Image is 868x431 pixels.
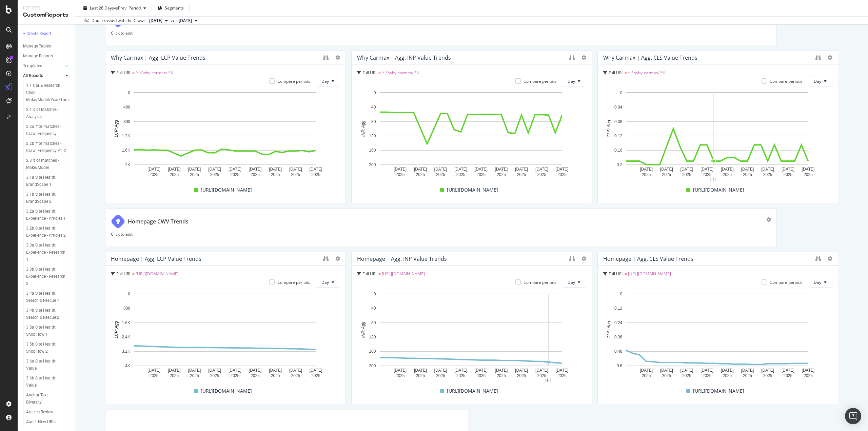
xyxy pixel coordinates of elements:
text: 2025 [291,374,300,378]
span: [URL][DOMAIN_NAME] [136,271,179,277]
a: Templates [23,62,63,70]
text: [DATE] [721,167,734,172]
span: Last 28 Days [90,5,114,11]
span: Segments [165,5,184,11]
a: All Reports [23,72,63,79]
text: [DATE] [454,167,467,172]
div: Compare periods [770,78,803,84]
a: 3.3b Site Health: Experience - Research 2 [26,266,70,287]
span: = [132,271,135,277]
text: 2025 [476,172,486,177]
div: A chart. [357,290,585,380]
span: [URL][DOMAIN_NAME] [447,387,498,395]
a: 2.1 # of Matches - Analysis [26,106,70,120]
a: 3.2b Site Health: Experience - Articles 2 [26,225,70,239]
div: Compare periods [524,279,556,285]
div: Why Carmax | Agg. CLS Value Trends [603,54,697,61]
text: 2025 [436,172,445,177]
div: Homepage | Agg. INP Value TrendsFull URL = [URL][DOMAIN_NAME]Compare periodsDayA chart.[URL][DOMA... [351,252,592,404]
span: Full URL [609,70,624,76]
div: binoculars [323,256,329,261]
text: 0.12 [614,134,623,138]
span: Day [568,78,575,84]
text: 2025 [517,172,526,177]
text: 0 [620,292,623,296]
svg: A chart. [603,89,831,179]
svg: A chart. [603,290,831,380]
text: [DATE] [556,167,569,172]
text: [DATE] [249,167,262,172]
text: [DATE] [269,368,282,373]
text: [DATE] [701,167,713,172]
text: [DATE] [495,167,508,172]
text: 2025 [723,374,732,378]
text: 2025 [662,374,671,378]
div: 2.1 # of Matches - Analysis [26,106,65,120]
div: 3.1a Site Health: BrandScape 1 [26,174,65,188]
text: 1.6K [122,320,130,325]
button: Day [562,76,586,86]
svg: A chart. [111,89,339,179]
text: 2025 [743,172,752,177]
text: 2025 [703,172,712,177]
div: binoculars [815,256,821,261]
text: 2025 [783,374,792,378]
a: 3.5b Site Health: ShopFlow 2 [26,341,70,355]
a: + Create Report [23,30,70,37]
text: 2.4K [122,335,130,339]
text: 800 [123,119,130,124]
text: [DATE] [802,368,815,373]
text: 2025 [804,374,813,378]
text: 2025 [416,374,425,378]
text: [DATE] [475,368,488,373]
text: [DATE] [434,368,447,373]
span: [URL][DOMAIN_NAME] [693,387,744,395]
span: [URL][DOMAIN_NAME] [201,387,252,395]
span: [URL][DOMAIN_NAME] [628,271,671,277]
div: Compare periods [524,78,556,84]
text: 2025 [251,374,260,378]
text: 0.2 [617,162,623,167]
text: 2025 [311,172,320,177]
div: gear [766,217,771,222]
text: [DATE] [168,167,181,172]
div: Why Carmax | Agg. LCP Value TrendsFull URL = ^.*/why-carmax/.*$Compare periodsDayA chart.[URL][DO... [105,51,346,203]
text: [DATE] [188,368,201,373]
div: 3.5a Site Health: ShopFlow 1 [26,324,65,338]
text: [DATE] [269,167,282,172]
span: ^.*/why-carmax/.*$ [628,70,665,76]
span: ^.*/why-carmax/.*$ [382,70,419,76]
text: [DATE] [741,167,754,172]
button: [DATE] [146,17,171,25]
text: 0 [374,91,376,95]
text: 2025 [150,374,159,378]
div: Articles Review [26,409,53,416]
a: 3.1a Site Health: BrandScape 1 [26,174,70,188]
span: 2025 Sep. 7th [149,18,162,24]
text: 80 [371,119,376,124]
text: 160 [369,148,376,153]
span: vs [171,17,176,23]
text: 2025 [476,374,486,378]
text: 2025 [436,374,445,378]
text: [DATE] [660,167,673,172]
text: 2025 [642,374,651,378]
text: 0.48 [614,349,623,354]
text: 2025 [517,374,526,378]
text: [DATE] [782,167,794,172]
div: Open Intercom Messenger [845,408,861,424]
div: Anchor Text Diversity [26,392,63,406]
text: 2025 [170,172,179,177]
div: binoculars [569,256,575,261]
div: Audit- New URLs [26,418,56,426]
text: 1.6K [122,148,130,153]
text: 2025 [456,172,466,177]
text: 2025 [271,172,280,177]
text: 1.2K [122,134,130,138]
a: 3.1b Site Health: BrandScape 2 [26,191,70,205]
text: 2025 [497,374,506,378]
text: 2025 [703,374,712,378]
text: 2025 [210,172,219,177]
